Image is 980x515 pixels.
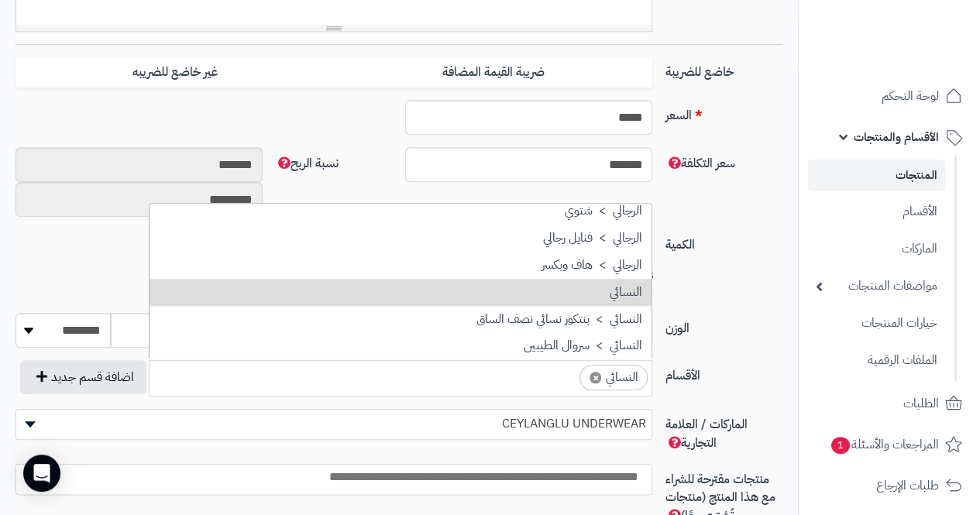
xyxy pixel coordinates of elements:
[275,154,339,173] span: نسبة الربح
[150,252,652,279] li: الرجالي > هاف وبكسر
[854,126,939,148] span: الأقسام والمنتجات
[15,57,334,88] label: غير خاضع للضريبه
[882,85,939,107] span: لوحة التحكم
[334,57,652,88] label: ضريبة القيمة المضافة
[658,313,789,338] label: الوزن
[808,426,971,463] a: المراجعات والأسئلة1
[665,415,747,452] span: الماركات / العلامة التجارية
[150,332,652,359] li: النسائي > سروال الطيبين
[808,344,945,377] a: الملفات الرقمية
[658,100,789,125] label: السعر
[808,385,971,422] a: الطلبات
[150,306,652,333] li: النسائي > بنتكور نسائي نصف الساق
[150,197,652,225] li: الرجالي > شتوي
[590,372,601,383] span: ×
[20,360,146,394] button: اضافة قسم جديد
[808,232,945,266] a: الماركات
[830,434,939,455] span: المراجعات والأسئلة
[808,270,945,303] a: مواصفات المنتجات
[15,409,652,440] span: CEYLANGLU UNDERWEAR
[903,393,939,414] span: الطلبات
[876,475,939,496] span: طلبات الإرجاع
[808,195,945,228] a: الأقسام
[579,365,648,390] li: النسائي
[23,455,60,492] div: Open Intercom Messenger
[831,436,850,453] span: 1
[16,412,652,435] span: CEYLANGLU UNDERWEAR
[808,307,945,340] a: خيارات المنتجات
[665,154,734,173] span: سعر التكلفة
[808,160,945,191] a: المنتجات
[658,360,789,385] label: الأقسام
[808,77,971,115] a: لوحة التحكم
[150,279,652,306] li: النسائي
[875,38,965,70] img: logo-2.png
[808,467,971,504] a: طلبات الإرجاع
[150,225,652,252] li: الرجالي > فنايل رجالي
[658,229,789,254] label: الكمية
[658,57,789,81] label: خاضع للضريبة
